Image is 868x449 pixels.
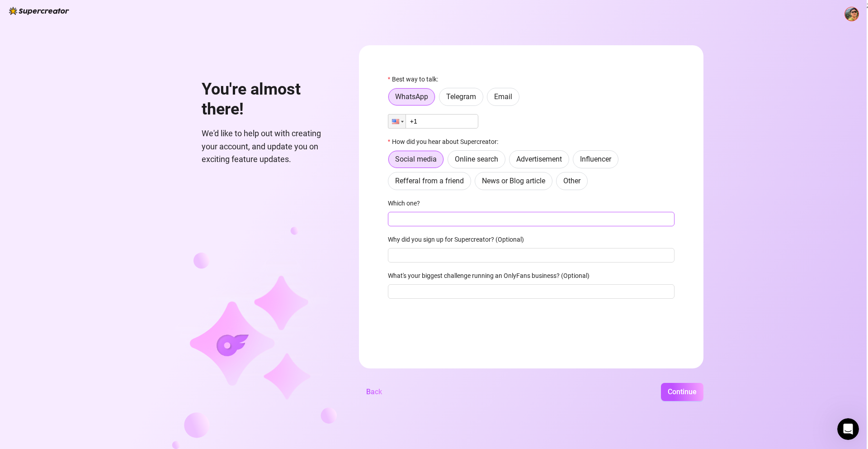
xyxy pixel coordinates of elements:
[494,92,512,101] span: Email
[516,155,562,163] span: Advertisement
[563,177,580,185] span: Other
[366,387,382,396] span: Back
[388,271,595,281] label: What's your biggest challenge running an OnlyFans business? (Optional)
[388,198,426,208] label: Which one?
[388,114,478,129] input: 1 (702) 123-4567
[845,7,859,21] img: ACg8ocJLa-qQwGi8WQCRRCGROdk9lRIi99gFhbfUrTTlzDwa1VG8f8U=s96-c
[388,212,675,226] input: Which one?
[202,127,337,166] span: We'd like to help out with creating your account, and update you on exciting feature updates.
[482,177,545,185] span: News or Blog article
[388,234,530,244] label: Why did you sign up for Supercreator? (Optional)
[580,155,611,163] span: Influencer
[837,418,859,440] iframe: Intercom live chat
[668,387,697,396] span: Continue
[388,284,675,299] input: What's your biggest challenge running an OnlyFans business? (Optional)
[455,155,498,163] span: Online search
[388,74,444,84] label: Best way to talk:
[202,80,337,119] h1: You're almost there!
[395,177,464,185] span: Refferal from a friend
[395,92,428,101] span: WhatsApp
[388,137,504,147] label: How did you hear about Supercreator:
[388,115,406,128] div: United States: + 1
[661,383,703,401] button: Continue
[9,7,69,15] img: logo
[395,155,437,163] span: Social media
[446,92,476,101] span: Telegram
[359,383,389,401] button: Back
[388,248,675,263] input: Why did you sign up for Supercreator? (Optional)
